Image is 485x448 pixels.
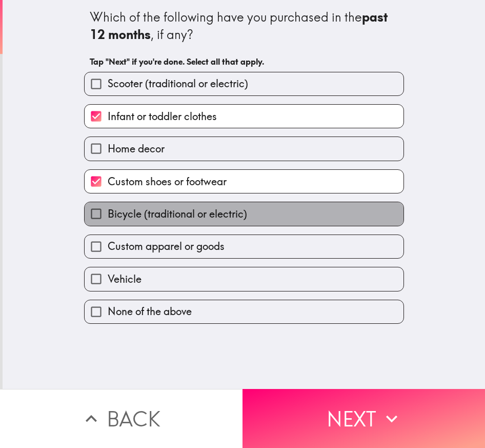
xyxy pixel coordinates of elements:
button: Infant or toddler clothes [85,105,403,128]
span: Custom shoes or footwear [108,174,227,189]
span: Home decor [108,142,165,156]
span: None of the above [108,304,192,319]
b: past 12 months [90,9,391,42]
div: Which of the following have you purchased in the , if any? [90,9,398,43]
button: Custom apparel or goods [85,235,403,258]
button: Custom shoes or footwear [85,170,403,193]
button: None of the above [85,300,403,323]
span: Scooter (traditional or electric) [108,76,248,91]
button: Next [243,389,485,448]
h6: Tap "Next" if you're done. Select all that apply. [90,56,398,67]
span: Infant or toddler clothes [108,109,217,124]
span: Vehicle [108,272,142,286]
span: Custom apparel or goods [108,239,225,254]
button: Scooter (traditional or electric) [85,72,403,95]
button: Bicycle (traditional or electric) [85,202,403,225]
button: Vehicle [85,267,403,290]
button: Home decor [85,137,403,160]
span: Bicycle (traditional or electric) [108,207,247,221]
